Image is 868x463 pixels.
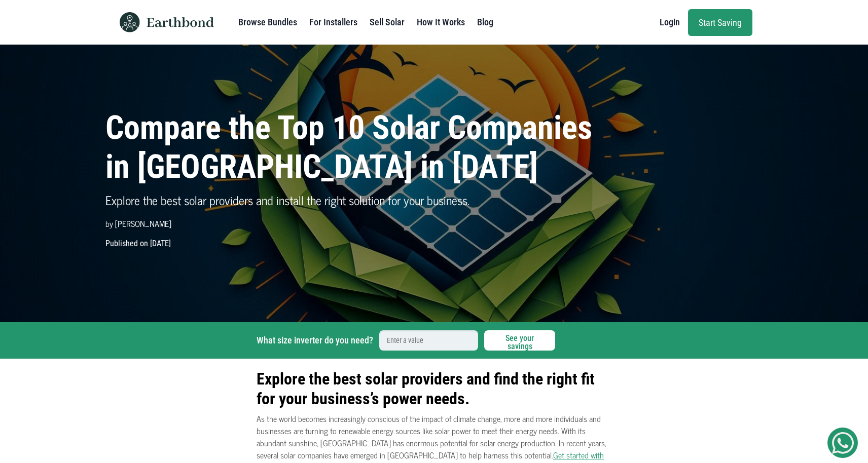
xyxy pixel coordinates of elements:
p: Explore the best solar providers and install the right solution for your business. [105,191,595,209]
a: How It Works [417,12,465,32]
img: Earthbond text logo [147,17,214,27]
p: Published on [DATE] [99,238,769,250]
a: Earthbond icon logo Earthbond text logo [116,4,214,41]
a: Blog [477,12,493,32]
p: by [PERSON_NAME] [105,217,595,229]
button: See your savings [484,330,555,351]
b: Explore the best solar providers and find the right fit for your business’s power needs. [257,369,595,408]
a: Start Saving [688,9,752,36]
input: Enter a value [379,330,478,351]
a: For Installers [309,12,357,32]
a: Sell Solar [370,12,405,32]
label: What size inverter do you need? [257,334,373,346]
img: Get Started On Earthbond Via Whatsapp [832,432,854,454]
h1: Compare the Top 10 Solar Companies in [GEOGRAPHIC_DATA] in [DATE] [105,109,595,187]
img: Earthbond icon logo [116,12,144,32]
a: Browse Bundles [238,12,297,32]
a: Login [660,12,680,32]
